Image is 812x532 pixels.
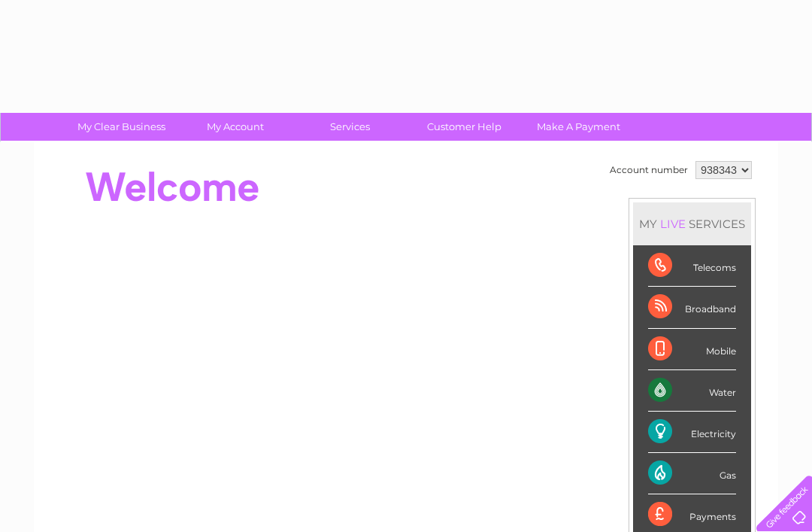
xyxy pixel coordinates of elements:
[288,113,412,141] a: Services
[648,412,736,453] div: Electricity
[657,217,689,231] div: LIVE
[648,245,736,287] div: Telecoms
[402,113,526,141] a: Customer Help
[517,113,641,141] a: Make A Payment
[606,157,692,183] td: Account number
[59,113,183,141] a: My Clear Business
[648,329,736,370] div: Mobile
[648,287,736,328] div: Broadband
[174,113,298,141] a: My Account
[648,370,736,412] div: Water
[648,453,736,494] div: Gas
[633,202,751,245] div: MY SERVICES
